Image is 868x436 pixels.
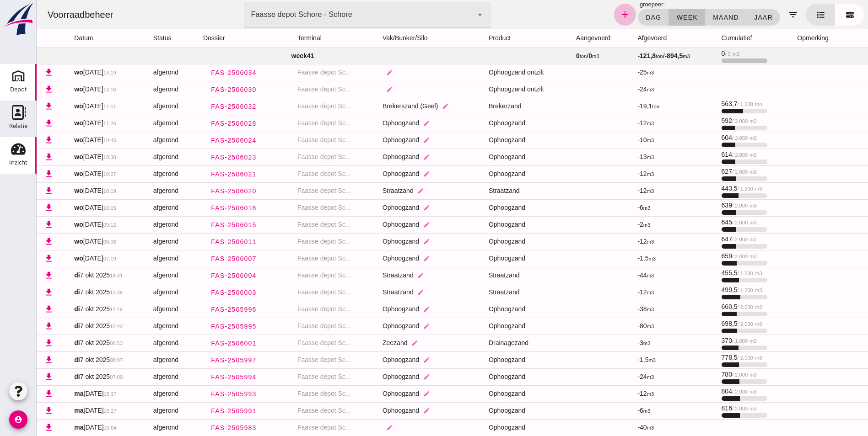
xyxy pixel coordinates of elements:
[67,188,80,194] small: 10:19
[601,52,619,59] strong: -121,8
[253,318,339,335] td: Faasse depot Sc...
[445,115,532,132] td: Ophoogzand
[38,204,46,211] strong: wo
[685,100,726,107] span: 563,7
[646,53,653,59] small: m3
[695,118,711,124] small: / 2.000
[601,69,617,76] span: -25
[38,204,80,211] span: [DATE]
[174,390,220,398] span: FAS-2505993
[174,340,220,347] span: FAS-2506001
[387,407,394,414] i: edit
[253,301,339,318] td: Faasse depot Sc...
[387,170,394,177] i: edit
[718,186,726,191] small: m3
[67,104,80,109] small: 11:51
[685,151,720,158] span: 614
[615,104,623,109] small: ton
[350,86,356,93] i: edit
[339,98,445,115] td: Brekerszand (Geel)
[339,216,445,233] td: Ophoogzand
[67,171,80,177] small: 10:27
[174,137,220,144] span: FAS-2506024
[38,85,46,93] strong: wo
[38,187,80,194] span: [DATE]
[2,2,35,36] img: logo-small.a267ee39.svg
[445,98,532,115] td: Brekerzand
[167,352,227,368] a: FAS-2505997
[685,185,726,192] span: 443,5
[685,50,703,57] span: 0
[253,149,339,165] td: Faasse depot Sc...
[387,120,394,127] i: edit
[109,419,159,436] td: afgerond
[685,168,720,175] span: 627
[167,183,227,199] a: FAS-2506020
[38,187,46,194] strong: wo
[109,216,159,233] td: afgerond
[339,149,445,165] td: Ophoogzand
[669,9,710,26] button: maand
[609,14,625,21] span: dag
[38,255,46,262] strong: wo
[685,371,720,378] span: 780
[339,402,445,419] td: Ophoogzand
[601,221,614,228] span: -2
[601,238,617,245] span: -12
[167,64,227,81] a: FAS-2506034
[339,318,445,335] td: Ophoogzand
[253,199,339,216] td: Faasse depot Sc...
[685,404,720,412] span: 816
[688,51,694,57] small: / 0
[253,284,339,301] td: Faasse depot Sc...
[445,419,532,436] td: Ophoogzand
[619,53,626,59] small: ton
[350,69,356,76] i: edit
[215,9,316,20] div: Faasse depot Schore - Schore
[610,87,618,92] small: m3
[445,250,532,267] td: Ophoogzand
[253,216,339,233] td: Faasse depot Sc...
[387,390,394,397] i: edit
[167,132,227,149] a: FAS-2506024
[539,52,563,59] span: /
[350,424,356,431] i: edit
[174,238,220,245] span: FAS-2506011
[387,204,394,211] i: edit
[174,120,220,127] span: FAS-2506028
[7,68,17,77] i: download
[610,121,618,126] small: m3
[701,101,717,107] small: / 1.200
[67,239,80,245] small: 08:08
[38,170,80,177] span: [DATE]
[7,135,17,145] i: download
[713,254,720,259] small: m3
[253,81,339,98] td: Faasse depot Sc...
[387,373,394,380] i: edit
[109,132,159,149] td: afgerond
[10,86,27,92] div: Depot
[685,354,726,361] span: 778,5
[381,187,388,194] i: edit
[174,69,220,76] span: FAS-2506034
[67,70,80,75] small: 13:19
[167,217,227,233] a: FAS-2506015
[438,9,449,20] i: arrow_drop_down
[445,267,532,284] td: Straatzand
[695,169,711,175] small: / 2.000
[174,103,220,110] span: FAS-2506032
[445,149,532,165] td: Ophoogzand
[38,238,46,245] strong: wo
[174,86,220,93] span: FAS-2506030
[167,301,227,318] a: FAS-2505996
[552,52,555,59] strong: 0
[339,335,445,351] td: Zeezand
[387,238,394,245] i: edit
[38,238,80,245] span: [DATE]
[601,170,617,177] span: -12
[685,117,720,124] span: 592
[387,137,394,144] i: edit
[751,9,762,20] i: filter_list
[583,9,594,20] i: add
[253,368,339,385] td: Faasse depot Sc...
